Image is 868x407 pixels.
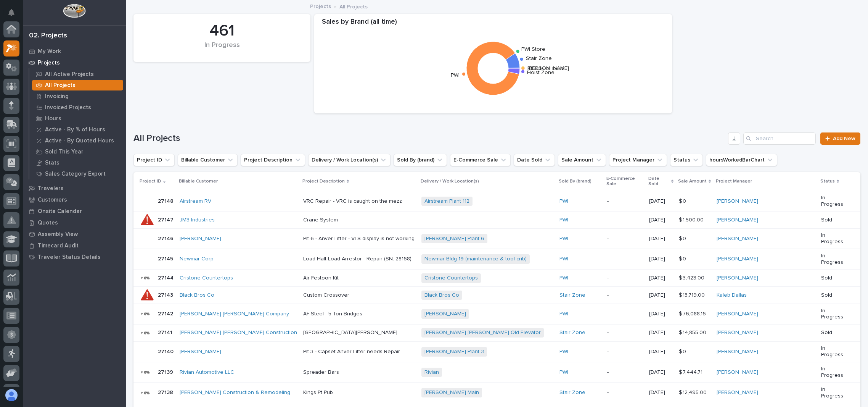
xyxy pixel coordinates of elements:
a: [PERSON_NAME] [717,311,758,317]
p: [DATE] [649,256,673,262]
div: Notifications [10,9,19,21]
p: [DATE] [649,292,673,299]
p: Sale Amount [678,177,707,186]
a: Onsite Calendar [23,205,126,217]
a: Stair Zone [559,389,585,396]
p: Plt 6 - Anver Lifter - VLS display is not working [303,234,416,242]
p: [DATE] [649,369,673,376]
p: $ 3,423.00 [679,273,706,281]
a: PWI [559,236,568,242]
p: E-Commerce Sale [606,174,644,189]
p: In Progress [821,366,849,379]
p: - [421,217,553,223]
p: In Progress [821,308,849,321]
a: Black Bros Co [180,292,214,299]
p: Crane System [303,215,339,223]
p: Project ID [140,177,161,186]
text: [PERSON_NAME] [527,66,569,71]
a: Assembly View [23,228,126,240]
a: [PERSON_NAME] [717,275,758,281]
p: VRC Repair - VRC is caught on the mezz [303,197,403,205]
p: Timecard Audit [38,242,79,249]
p: Sales Category Export [45,171,106,178]
p: 27142 [158,309,175,317]
p: Projects [38,60,60,66]
a: Airstream Plant 112 [424,198,469,205]
p: Project Description [302,177,345,186]
img: Workspace Logo [63,4,85,18]
tr: 2714527145 Newmar Corp Load Halt Load Arrestor - Repair (SN: 28168)Load Halt Load Arrestor - Repa... [133,249,860,270]
a: PWI [559,217,568,223]
a: Sold This Year [29,146,126,157]
p: Active - By Quoted Hours [45,137,114,144]
p: Status [820,177,835,186]
div: Sales by Brand (all time) [314,18,672,31]
a: [PERSON_NAME] [717,369,758,376]
a: [PERSON_NAME] [717,198,758,205]
p: All Active Projects [45,71,94,78]
a: [PERSON_NAME] [717,217,758,223]
p: All Projects [45,82,76,89]
p: Sold [821,217,849,223]
button: Project ID [133,154,175,166]
p: [DATE] [649,236,673,242]
p: Project Manager [716,177,752,186]
p: - [607,329,643,336]
p: Traveler Status Details [38,254,101,261]
p: Assembly View [38,231,78,238]
a: Stair Zone [559,292,585,299]
text: PWI [451,73,460,78]
p: [DATE] [649,349,673,355]
p: - [607,311,643,317]
a: Active - By Quoted Hours [29,135,126,146]
p: $ 1,500.00 [679,215,705,223]
p: My Work [38,48,61,55]
a: Sales Category Export [29,168,126,179]
a: [PERSON_NAME] [717,236,758,242]
p: Travelers [38,185,64,192]
p: Sold [821,292,849,299]
p: [DATE] [649,311,673,317]
p: 27139 [158,368,175,376]
text: PWI Store [521,47,545,52]
a: [PERSON_NAME] Construction & Remodeling [180,389,290,396]
a: Stair Zone [559,329,585,336]
p: [DATE] [649,329,673,336]
p: Delivery / Work Location(s) [421,177,479,186]
button: Date Sold [514,154,555,166]
div: 461 [146,21,297,40]
a: [PERSON_NAME] [180,349,221,355]
p: Sold [821,275,849,281]
p: Stats [45,160,59,166]
a: Projects [310,2,331,10]
div: 02. Projects [29,32,67,40]
p: $ 13,719.00 [679,291,706,299]
tr: 2714227142 [PERSON_NAME] [PERSON_NAME] Company AF Steel - 5 Ton BridgesAF Steel - 5 Ton Bridges [... [133,304,860,325]
p: - [607,349,643,355]
tr: 2714827148 Airstream RV VRC Repair - VRC is caught on the mezzVRC Repair - VRC is caught on the m... [133,191,860,212]
a: PWI [559,256,568,262]
tr: 2714627146 [PERSON_NAME] Plt 6 - Anver Lifter - VLS display is not workingPlt 6 - Anver Lifter - ... [133,228,860,249]
button: E-Commerce Sale [450,154,511,166]
p: [DATE] [649,389,673,396]
h1: All Projects [133,133,725,144]
button: users-avatar [3,387,19,403]
input: Search [743,132,816,145]
a: Travelers [23,183,126,194]
a: PWI [559,311,568,317]
a: All Projects [29,80,126,90]
text: Hoist Zone [527,70,555,75]
p: $ 0 [679,234,688,242]
a: [PERSON_NAME] [717,389,758,396]
p: 27148 [158,197,175,205]
a: [PERSON_NAME] [424,311,466,317]
a: Traveler Status Details [23,251,126,263]
a: Kaleb Dallas [717,292,747,299]
p: - [607,198,643,205]
p: Onsite Calendar [38,208,82,215]
p: 27147 [158,215,175,223]
button: Project Manager [609,154,667,166]
button: Delivery / Work Location(s) [308,154,391,166]
a: Black Bros Co [424,292,459,299]
p: $ 12,495.00 [679,388,708,396]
